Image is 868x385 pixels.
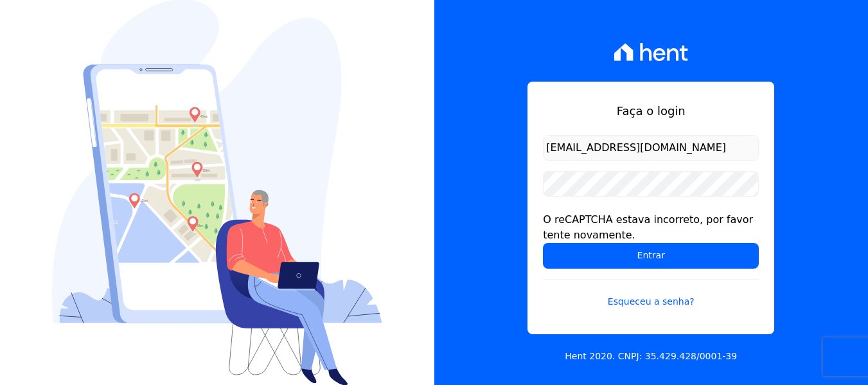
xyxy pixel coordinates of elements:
div: O reCAPTCHA estava incorreto, por favor tente novamente. [543,212,759,243]
input: Entrar [543,243,759,269]
a: Esqueceu a senha? [543,279,759,309]
input: Email [543,135,759,161]
p: Hent 2020. CNPJ: 35.429.428/0001-39 [565,350,737,363]
h1: Faça o login [543,102,759,120]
